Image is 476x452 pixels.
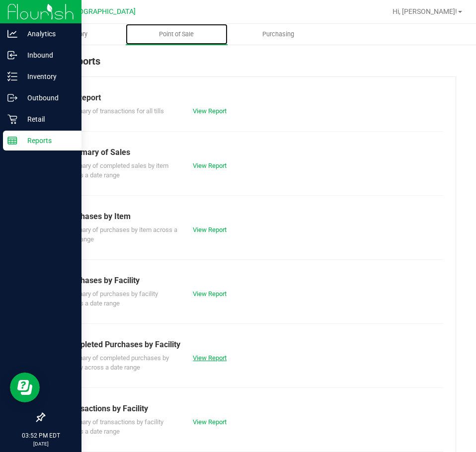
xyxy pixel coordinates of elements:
span: Summary of purchases by item across a date range [64,226,177,243]
p: Inventory [17,71,77,82]
a: Point of Sale [126,24,228,45]
inline-svg: Analytics [7,29,17,39]
div: Purchases by Item [64,211,436,223]
span: Hi, [PERSON_NAME]! [393,7,457,15]
p: 03:52 PM EDT [4,431,77,440]
div: Transactions by Facility [64,403,436,415]
div: Till Report [64,92,436,104]
div: Purchases by Facility [64,275,436,287]
a: Purchasing [228,24,329,45]
a: View Report [193,226,227,233]
a: View Report [193,354,227,362]
p: Reports [17,135,77,147]
span: Summary of transactions for all tills [64,107,164,115]
span: Summary of completed sales by item across a date range [64,162,168,179]
a: View Report [193,418,227,426]
p: Outbound [17,92,77,104]
div: Completed Purchases by Facility [64,339,436,351]
a: View Report [193,162,227,169]
inline-svg: Outbound [7,93,17,103]
p: Analytics [17,28,77,40]
span: Purchasing [249,30,308,39]
p: [DATE] [4,440,77,448]
span: [GEOGRAPHIC_DATA] [68,7,136,16]
p: Inbound [17,49,77,61]
div: POS Reports [44,54,456,76]
span: Summary of purchases by facility across a date range [64,290,158,307]
a: View Report [193,107,227,115]
span: Summary of completed purchases by facility across a date range [64,354,169,372]
a: View Report [193,290,227,298]
inline-svg: Inventory [7,72,17,81]
span: Point of Sale [146,30,207,39]
inline-svg: Reports [7,136,17,146]
span: Summary of transactions by facility across a date range [64,418,163,436]
iframe: Resource center [10,373,40,402]
p: Retail [17,113,77,125]
div: Summary of Sales [64,147,436,158]
inline-svg: Inbound [7,50,17,60]
inline-svg: Retail [7,114,17,124]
